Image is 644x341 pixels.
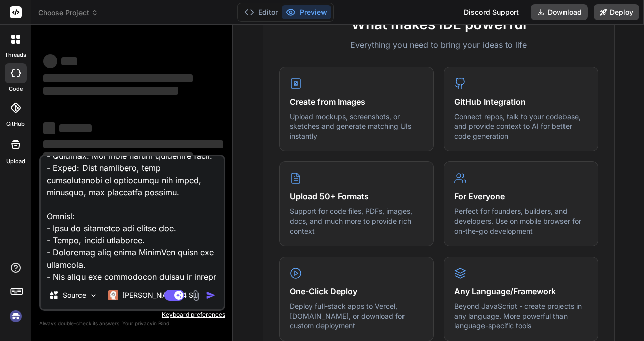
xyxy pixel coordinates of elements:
[43,74,193,82] span: ‌
[6,157,25,166] label: Upload
[454,112,588,141] p: Connect repos, talk to your codebase, and provide context to AI for better code generation
[122,290,197,300] p: [PERSON_NAME] 4 S..
[6,120,25,128] label: GitHub
[454,301,588,331] p: Beyond JavaScript - create projects in any language. More powerful than language-specific tools
[290,190,423,202] h4: Upload 50+ Formats
[41,156,224,281] textarea: L ipsu do sitam c adipiscin elitseddoe temporin utla etdolor. Ma aliq enim adm veni quisno exerci...
[290,301,423,331] p: Deploy full-stack apps to Vercel, [DOMAIN_NAME], or download for custom deployment
[43,152,193,160] span: ‌
[282,5,331,19] button: Preview
[290,206,423,236] p: Support for code files, PDFs, images, docs, and much more to provide rich context
[63,290,86,300] p: Source
[290,285,423,297] h4: One-Click Deploy
[39,319,225,328] p: Always double-check its answers. Your in Bind
[454,206,588,236] p: Perfect for founders, builders, and developers. Use on mobile browser for on-the-go development
[43,140,223,148] span: ‌
[61,57,77,65] span: ‌
[39,311,225,319] p: Keyboard preferences
[531,4,588,20] button: Download
[7,308,24,325] img: signin
[458,4,525,20] div: Discord Support
[43,122,55,134] span: ‌
[454,285,588,297] h4: Any Language/Framework
[190,290,202,301] img: attachment
[9,84,23,93] label: code
[38,8,98,18] span: Choose Project
[5,51,26,59] label: threads
[279,39,598,51] p: Everything you need to bring your ideas to life
[594,4,639,20] button: Deploy
[135,320,153,326] span: privacy
[290,96,423,108] h4: Create from Images
[108,290,118,300] img: Claude 4 Sonnet
[454,190,588,202] h4: For Everyone
[43,87,178,95] span: ‌
[89,291,98,300] img: Pick Models
[43,54,57,68] span: ‌
[206,290,216,300] img: icon
[290,112,423,141] p: Upload mockups, screenshots, or sketches and generate matching UIs instantly
[59,124,92,132] span: ‌
[454,96,588,108] h4: GitHub Integration
[240,5,282,19] button: Editor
